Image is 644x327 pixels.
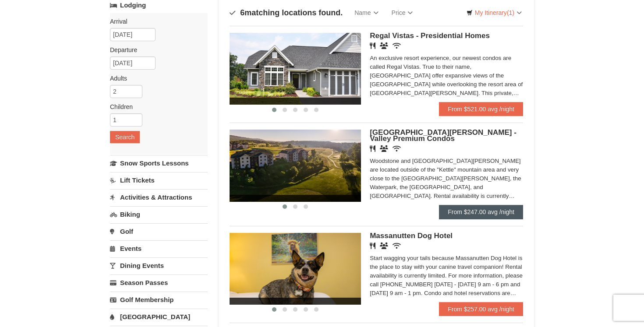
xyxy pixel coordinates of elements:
i: Wireless Internet (free) [393,145,401,152]
a: Season Passes [110,274,208,291]
i: Banquet Facilities [380,243,388,249]
span: Massanutten Dog Hotel [370,232,453,240]
a: Dining Events [110,257,208,274]
i: Wireless Internet (free) [393,42,401,49]
a: From $257.00 avg /night [439,302,523,316]
a: Golf [110,223,208,239]
a: Biking [110,206,208,222]
i: Restaurant [370,243,375,249]
span: (1) [507,9,514,16]
button: Search [110,131,140,143]
a: From $247.00 avg /night [439,205,523,219]
div: Start wagging your tails because Massanutten Dog Hotel is the place to stay with your canine trav... [370,254,523,298]
a: My Itinerary(1) [461,6,527,19]
a: Name [348,4,385,21]
label: Adults [110,74,201,83]
i: Restaurant [370,145,375,152]
label: Children [110,102,201,111]
a: [GEOGRAPHIC_DATA] [110,309,208,325]
div: Woodstone and [GEOGRAPHIC_DATA][PERSON_NAME] are located outside of the "Kettle" mountain area an... [370,157,523,200]
h4: matching locations found. [230,8,343,17]
label: Departure [110,46,201,54]
span: Regal Vistas - Presidential Homes [370,32,490,40]
i: Restaurant [370,42,375,49]
span: [GEOGRAPHIC_DATA][PERSON_NAME] - Valley Premium Condos [370,128,517,143]
label: Arrival [110,17,201,26]
a: From $521.00 avg /night [439,102,523,116]
div: An exclusive resort experience, our newest condos are called Regal Vistas. True to their name, [G... [370,54,523,98]
a: Price [385,4,420,21]
i: Banquet Facilities [380,42,388,49]
a: Events [110,240,208,257]
a: Activities & Attractions [110,189,208,205]
i: Wireless Internet (free) [393,243,401,249]
a: Golf Membership [110,292,208,308]
a: Snow Sports Lessons [110,155,208,171]
i: Banquet Facilities [380,145,388,152]
a: Lift Tickets [110,172,208,188]
span: 6 [240,8,244,17]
